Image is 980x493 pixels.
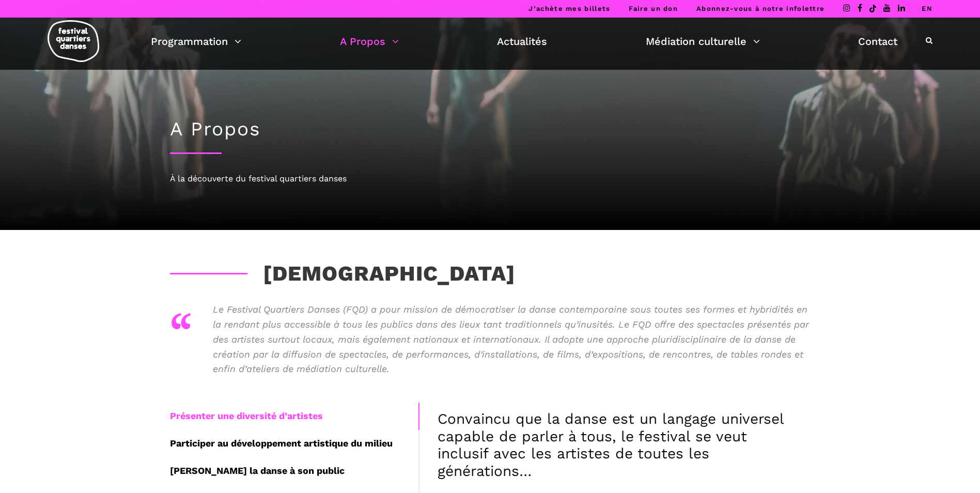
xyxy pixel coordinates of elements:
[528,5,610,12] a: J’achète mes billets
[629,5,678,12] a: Faire un don
[858,33,897,50] a: Contact
[151,33,241,50] a: Programmation
[170,297,192,359] div: “
[696,5,825,12] a: Abonnez-vous à notre infolettre
[646,33,760,50] a: Médiation culturelle
[213,302,811,377] p: Le Festival Quartiers Danses (FQD) a pour mission de démocratiser la danse contemporaine sous tou...
[170,430,418,457] div: Participer au développement artistique du milieu
[48,20,99,62] img: logo-fqd-med
[340,33,399,50] a: A Propos
[438,410,792,480] h4: Convaincu que la danse est un langage universel capable de parler à tous, le festival se veut inc...
[922,5,932,12] a: EN
[170,172,811,186] div: À la découverte du festival quartiers danses
[170,403,418,430] div: Présenter une diversité d’artistes
[170,261,516,287] h3: [DEMOGRAPHIC_DATA]
[497,33,547,50] a: Actualités
[170,457,418,485] div: [PERSON_NAME] la danse à son public
[170,118,811,141] h1: A Propos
